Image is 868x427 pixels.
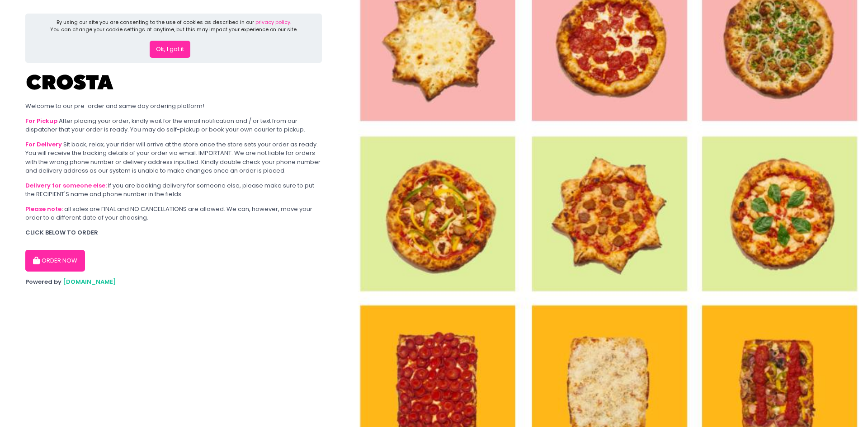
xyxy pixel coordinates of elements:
[25,228,322,237] div: CLICK BELOW TO ORDER
[255,19,291,26] a: privacy policy.
[25,102,322,111] div: Welcome to our pre-order and same day ordering platform!
[25,181,322,199] div: If you are booking delivery for someone else, please make sure to put the RECIPIENT'S name and ph...
[25,117,322,134] div: After placing your order, kindly wait for the email notification and / or text from our dispatche...
[25,140,322,175] div: Sit back, relax, your rider will arrive at the store once the store sets your order as ready. You...
[25,250,85,272] button: ORDER NOW
[25,140,62,149] b: For Delivery
[25,181,107,190] b: Delivery for someone else:
[25,277,322,286] div: Powered by
[25,205,322,222] div: all sales are FINAL and NO CANCELLATIONS are allowed. We can, however, move your order to a diffe...
[25,205,63,213] b: Please note:
[150,41,190,58] button: Ok, I got it
[50,19,297,33] div: By using our site you are consenting to the use of cookies as described in our You can change you...
[25,69,116,96] img: Crosta Pizzeria
[25,117,57,125] b: For Pickup
[63,277,116,286] a: [DOMAIN_NAME]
